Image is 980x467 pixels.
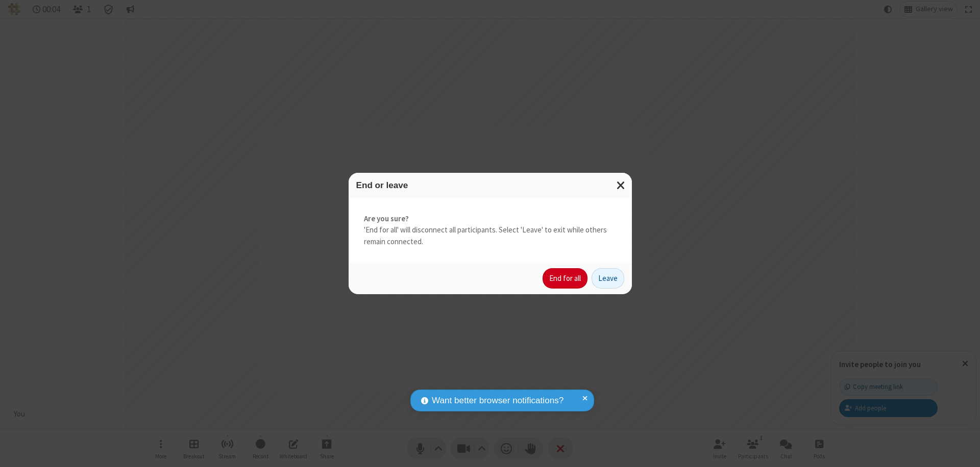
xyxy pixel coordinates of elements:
strong: Are you sure? [364,213,617,225]
h3: End or leave [356,180,624,190]
span: Want better browser notifications? [432,394,563,407]
button: Close modal [610,173,632,198]
button: Leave [592,268,624,289]
button: End for all [543,268,587,289]
div: 'End for all' will disconnect all participants. Select 'Leave' to exit while others remain connec... [349,198,632,263]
